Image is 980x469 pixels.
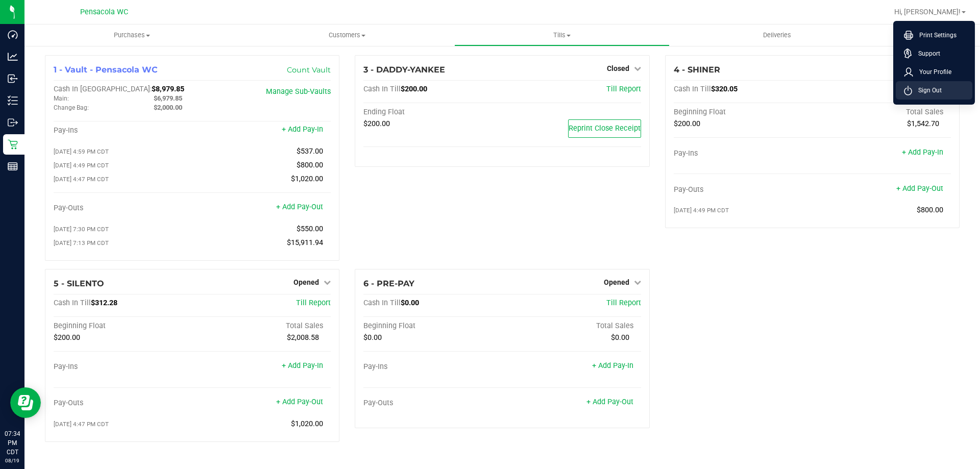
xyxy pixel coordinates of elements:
span: $0.00 [401,299,419,307]
span: Reprint Close Receipt [569,124,641,133]
span: 5 - SILENTO [54,279,104,288]
div: Total Sales [812,108,951,117]
span: [DATE] 4:49 PM CDT [54,162,109,169]
a: Count Vault [287,65,331,75]
div: Pay-Ins [363,362,502,372]
inline-svg: Dashboard [8,30,18,40]
span: $6,979.85 [154,94,182,102]
span: Opened [293,278,319,286]
span: Change Bag: [54,104,89,111]
span: Deliveries [749,31,805,40]
span: [DATE] 4:59 PM CDT [54,148,109,155]
span: Tills [455,31,669,40]
span: 3 - DADDY-YANKEE [363,65,445,75]
span: 6 - PRE-PAY [363,279,414,288]
a: + Add Pay-Out [276,203,323,211]
span: $15,911.94 [287,238,323,247]
a: + Add Pay-In [592,361,633,370]
span: $2,000.00 [154,104,182,111]
inline-svg: Retail [8,139,18,150]
div: Total Sales [192,322,331,331]
a: + Add Pay-In [282,125,323,134]
div: Total Sales [502,322,641,331]
li: Sign Out [896,81,972,100]
span: $320.05 [711,85,738,93]
span: Main: [54,95,69,102]
span: 4 - SHINER [674,65,720,75]
span: Cash In [GEOGRAPHIC_DATA]: [54,85,152,93]
span: [DATE] 7:30 PM CDT [54,226,109,233]
span: Your Profile [913,67,951,77]
div: Pay-Outs [363,399,502,408]
span: $800.00 [297,161,323,169]
div: Pay-Outs [54,204,192,213]
span: $800.00 [917,206,943,214]
span: $200.00 [54,333,80,342]
a: Manage Sub-Vaults [266,87,331,96]
div: Beginning Float [363,322,502,331]
div: Beginning Float [54,322,192,331]
a: Till Report [606,299,641,307]
inline-svg: Outbound [8,117,18,128]
a: + Add Pay-In [282,361,323,370]
span: [DATE] 4:47 PM CDT [54,176,109,183]
a: + Add Pay-Out [276,398,323,406]
inline-svg: Analytics [8,52,18,62]
button: Reprint Close Receipt [568,119,641,138]
span: Customers [240,31,454,40]
span: Pensacola WC [80,8,128,16]
a: Till Report [296,299,331,307]
span: [DATE] 4:49 PM CDT [674,207,729,214]
div: Pay-Ins [54,126,192,135]
span: $550.00 [297,225,323,233]
p: 07:34 PM CDT [5,429,20,457]
span: $200.00 [363,119,390,128]
div: Pay-Ins [674,149,813,158]
span: $0.00 [611,333,629,342]
span: Support [912,48,940,59]
span: Cash In Till [54,299,91,307]
span: $1,020.00 [291,419,323,428]
a: Support [904,48,968,59]
div: Ending Float [363,108,502,117]
a: Purchases [24,24,239,46]
a: + Add Pay-In [902,148,943,157]
a: + Add Pay-Out [586,398,633,406]
a: Deliveries [670,24,885,46]
span: $200.00 [401,85,427,93]
a: + Add Pay-Out [896,184,943,193]
div: Pay-Outs [54,399,192,408]
inline-svg: Inbound [8,73,18,84]
a: Tills [454,24,669,46]
span: Hi, [PERSON_NAME]! [894,8,961,16]
inline-svg: Reports [8,161,18,171]
span: Cash In Till [674,85,711,93]
span: [DATE] 7:13 PM CDT [54,239,109,246]
span: Cash In Till [363,299,401,307]
span: $0.00 [363,333,382,342]
span: Closed [607,64,629,72]
span: $200.00 [674,119,700,128]
span: 1 - Vault - Pensacola WC [54,65,158,75]
inline-svg: Inventory [8,95,18,106]
span: $1,020.00 [291,175,323,183]
span: $1,542.70 [907,119,939,128]
span: Purchases [24,31,239,40]
span: [DATE] 4:47 PM CDT [54,421,109,428]
span: $312.28 [91,299,117,307]
div: Beginning Float [674,108,813,117]
span: $8,979.85 [152,85,184,93]
span: $537.00 [297,147,323,156]
div: Pay-Ins [54,362,192,372]
p: 08/19 [5,457,20,464]
span: Opened [604,278,629,286]
span: Print Settings [913,30,957,40]
span: Cash In Till [363,85,401,93]
span: $2,008.58 [287,333,319,342]
span: Sign Out [912,85,942,95]
div: Pay-Outs [674,185,813,194]
a: Till Report [606,85,641,93]
iframe: Resource center [10,387,41,418]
